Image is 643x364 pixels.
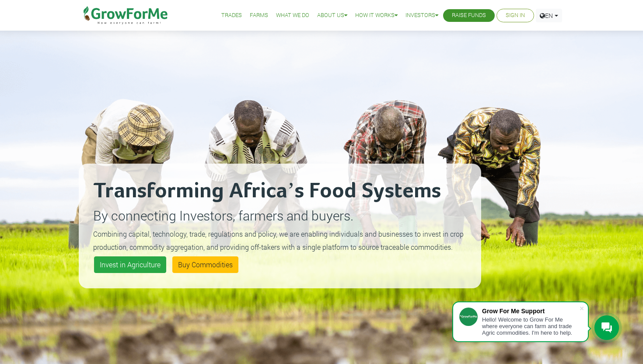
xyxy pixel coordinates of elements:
a: Farms [250,11,268,20]
a: Buy Commodities [172,256,238,273]
p: By connecting Investors, farmers and buyers. [93,206,467,225]
a: Invest in Agriculture [94,256,166,273]
div: Grow For Me Support [482,308,579,315]
a: About Us [317,11,347,20]
a: What We Do [276,11,309,20]
div: Hello! Welcome to Grow For Me where everyone can farm and trade Agric commodities. I'm here to help. [482,316,579,336]
a: Raise Funds [452,11,486,20]
a: Sign In [506,11,525,20]
a: How it Works [355,11,398,20]
h2: Transforming Africa’s Food Systems [93,178,467,204]
small: Combining capital, technology, trade, regulations and policy, we are enabling individuals and bus... [93,229,464,252]
a: Investors [405,11,438,20]
a: EN [536,9,562,22]
a: Trades [221,11,242,20]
